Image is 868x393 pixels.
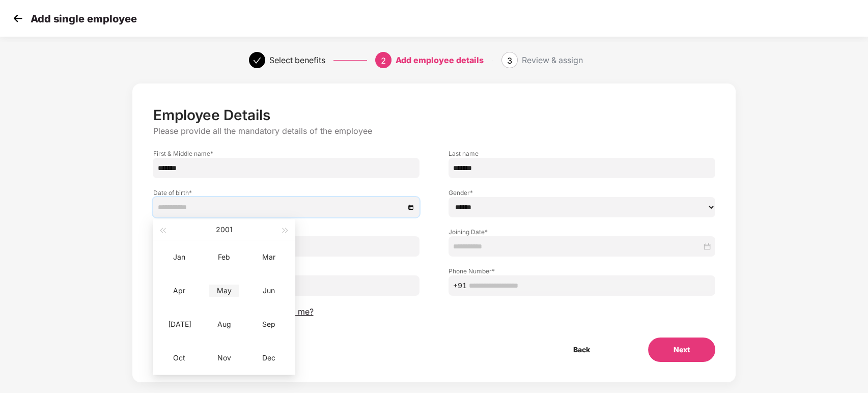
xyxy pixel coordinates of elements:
div: [DATE] [164,318,194,330]
div: Oct [164,352,194,364]
td: 2001-11 [202,341,246,375]
td: 2001-08 [202,307,246,341]
label: Gender [449,188,715,197]
div: Nov [209,352,239,364]
label: Joining Date [449,228,715,236]
td: 2001-10 [157,341,202,375]
div: Jun [254,285,284,297]
button: Back [548,338,615,362]
td: 2001-07 [157,307,202,341]
td: 2001-04 [157,274,202,307]
td: 2001-09 [246,307,291,341]
div: Jan [164,251,194,263]
div: Feb [209,251,239,263]
span: check [253,57,261,65]
label: Phone Number [449,267,715,275]
span: 3 [507,55,512,66]
td: 2001-02 [202,240,246,274]
span: +91 [453,280,467,291]
div: Add employee details [396,52,484,68]
div: Sep [254,318,284,330]
span: 2 [381,55,386,66]
td: 2001-12 [246,341,291,375]
p: Employee Details [153,106,715,124]
label: Date of birth [153,188,419,197]
div: Dec [254,352,284,364]
img: svg+xml;base64,PHN2ZyB4bWxucz0iaHR0cDovL3d3dy53My5vcmcvMjAwMC9zdmciIHdpZHRoPSIzMCIgaGVpZ2h0PSIzMC... [10,11,25,26]
div: Aug [209,318,239,330]
td: 2001-01 [157,240,202,274]
button: Next [648,338,715,362]
p: Add single employee [31,13,137,25]
div: Apr [164,285,194,297]
p: Please provide all the mandatory details of the employee [153,126,715,136]
td: 2001-03 [246,240,291,274]
div: May [209,285,239,297]
label: Last name [449,149,715,158]
td: 2001-05 [202,274,246,307]
div: Review & assign [522,52,583,68]
button: 2001 [216,219,233,240]
div: Mar [254,251,284,263]
td: 2001-06 [246,274,291,307]
div: Select benefits [269,52,325,68]
label: First & Middle name [153,149,419,158]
